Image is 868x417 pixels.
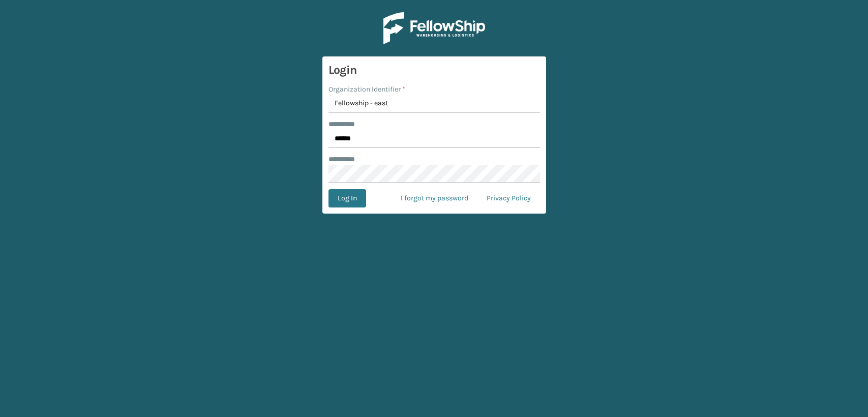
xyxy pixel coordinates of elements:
h3: Login [328,63,540,78]
img: Logo [383,12,485,44]
label: Organization Identifier [328,84,405,95]
button: Log In [328,189,366,207]
a: Privacy Policy [477,189,540,207]
a: I forgot my password [392,189,477,207]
